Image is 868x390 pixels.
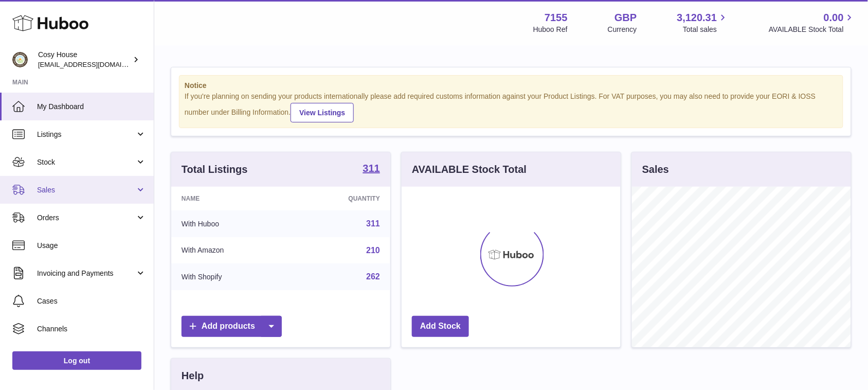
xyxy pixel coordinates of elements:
[37,102,146,112] span: My Dashboard
[412,316,469,337] a: Add Stock
[769,25,856,34] span: AVAILABLE Stock Total
[182,369,204,383] h3: Help
[533,25,568,34] div: Huboo Ref
[412,163,527,176] h3: AVAILABLE Stock Total
[677,11,717,25] span: 3,120.31
[182,316,282,337] a: Add products
[171,210,291,237] td: With Huboo
[185,81,838,91] strong: Notice
[185,92,838,122] div: If you're planning on sending your products internationally please add required customs informati...
[182,163,248,176] h3: Total Listings
[642,163,669,176] h3: Sales
[171,187,291,210] th: Name
[171,263,291,290] td: With Shopify
[12,351,141,370] a: Log out
[37,185,135,195] span: Sales
[38,60,151,68] span: [EMAIL_ADDRESS][DOMAIN_NAME]
[291,103,354,122] a: View Listings
[37,269,135,278] span: Invoicing and Payments
[37,296,146,306] span: Cases
[769,11,856,34] a: 0.00 AVAILABLE Stock Total
[683,25,729,34] span: Total sales
[291,187,390,210] th: Quantity
[363,163,380,175] a: 311
[171,237,291,264] td: With Amazon
[37,130,135,139] span: Listings
[824,11,844,25] span: 0.00
[37,241,146,251] span: Usage
[608,25,637,34] div: Currency
[677,11,729,34] a: 3,120.31 Total sales
[614,11,637,25] strong: GBP
[37,213,135,223] span: Orders
[545,11,568,25] strong: 7155
[366,219,380,228] a: 311
[363,163,380,173] strong: 311
[366,272,380,281] a: 262
[12,52,28,67] img: info@wholesomegoods.com
[37,157,135,167] span: Stock
[38,50,131,69] div: Cosy House
[366,246,380,255] a: 210
[37,324,146,334] span: Channels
